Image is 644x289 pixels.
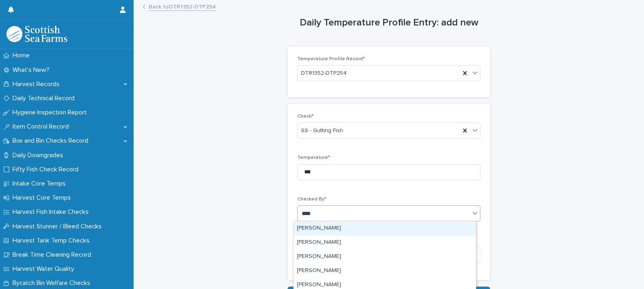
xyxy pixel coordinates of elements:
[297,197,326,202] span: Checked By
[9,208,95,216] p: Harvest Fish Intake Checks
[6,26,67,42] img: mMrefqRFQpe26GRNOUkG
[9,137,95,145] p: Box and Bin Checks Record
[294,236,476,250] div: Jamie Smart
[9,123,75,131] p: Item Control Record
[9,265,81,273] p: Harvest Water Quality
[9,180,72,188] p: Intake Core Temps
[9,95,81,102] p: Daily Technical Record
[9,166,85,173] p: Fifty Fish Check Record
[301,127,343,135] span: SS - Gutting Fish
[9,109,93,116] p: Hygiene Inspection Report
[9,152,70,159] p: Daily Downgrades
[9,223,108,230] p: Harvest Stunner / Bleed Checks
[301,69,347,78] span: DTR1352-DTP254
[294,250,476,264] div: Jamie Smart
[9,237,96,245] p: Harvest Tank Temp Checks
[9,52,36,59] p: Home
[9,279,97,287] p: Bycatch Bin Welfare Checks
[9,80,66,88] p: Harvest Records
[9,251,98,259] p: Break Time Cleaning Record
[294,264,476,278] div: Marta Milewska
[297,57,365,61] span: Temperature Profile Record
[297,114,313,119] span: Check
[9,66,56,74] p: What's New?
[294,221,476,236] div: Iain Martin
[9,194,77,202] p: Harvest Core Temps
[149,2,216,11] a: Back toDTR1352-DTP254
[288,17,490,29] h1: Daily Temperature Profile Entry: add new
[297,155,330,160] span: Temperature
